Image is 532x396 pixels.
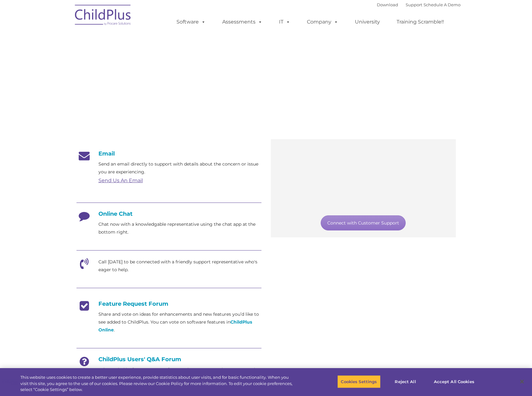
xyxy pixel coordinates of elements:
[76,356,261,363] h4: ChildPlus Users' Q&A Forum
[76,210,261,217] h4: Online Chat
[377,2,398,7] a: Download
[430,375,478,388] button: Accept All Cookies
[98,258,261,274] p: Call [DATE] to be connected with a friendly support representative who's eager to help.
[321,215,406,230] a: Connect with Customer Support
[98,220,261,236] p: Chat now with a knowledgable representative using the chat app at the bottom right.
[98,310,261,334] p: Share and vote on ideas for enhancements and new features you’d like to see added to ChildPlus. Y...
[349,16,386,28] a: University
[406,2,422,7] a: Support
[76,300,261,307] h4: Feature Request Forum
[216,16,269,28] a: Assessments
[76,150,261,157] h4: Email
[386,375,425,388] button: Reject All
[424,2,461,7] a: Schedule A Demo
[301,16,345,28] a: Company
[98,319,252,333] a: ChildPlus Online
[98,366,261,389] p: A forum led by [PERSON_NAME] users where you can ask & answer each other’s questions about the so...
[273,16,297,28] a: IT
[98,177,143,183] a: Send Us An Email
[515,375,529,388] button: Close
[20,374,292,393] div: This website uses cookies to create a better user experience, provide statistics about user visit...
[72,0,134,32] img: ChildPlus by Procare Solutions
[377,2,461,7] font: |
[337,375,380,388] button: Cookies Settings
[170,16,212,28] a: Software
[98,160,261,176] p: Send an email directly to support with details about the concern or issue you are experiencing.
[390,16,450,28] a: Training Scramble!!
